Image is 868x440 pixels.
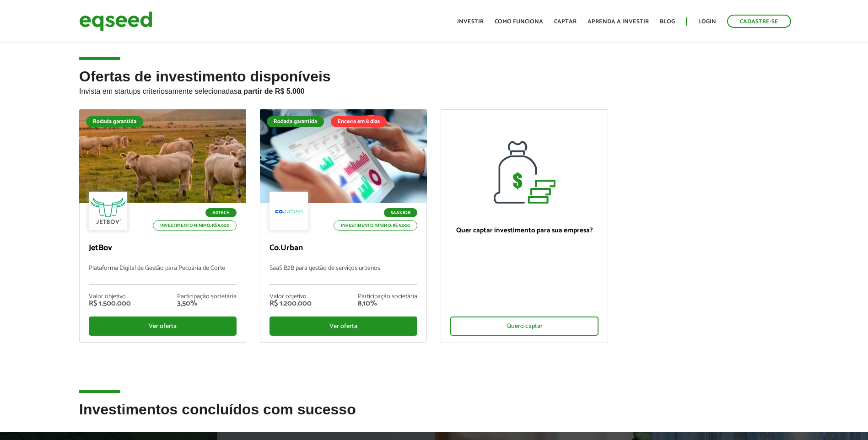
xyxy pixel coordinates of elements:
img: EqSeed [79,9,152,33]
div: R$ 1.200.000 [270,300,312,307]
div: Ver oferta [270,317,417,336]
a: Aprenda a investir [588,19,649,25]
a: Rodada garantida Encerra em 8 dias SaaS B2B Investimento mínimo: R$ 5.000 Co.Urban SaaS B2B para ... [260,109,427,343]
a: Quer captar investimento para sua empresa? Quero captar [441,109,608,343]
div: Participação societária [358,294,417,300]
p: JetBov [89,243,237,253]
p: Investimento mínimo: R$ 5.000 [153,220,237,231]
a: Investir [457,19,484,25]
a: Captar [554,19,577,25]
div: Valor objetivo [89,294,131,300]
div: Valor objetivo [270,294,312,300]
div: 8,10% [358,300,417,307]
h2: Investimentos concluídos com sucesso [79,402,789,431]
p: SaaS B2B para gestão de serviços urbanos [270,265,417,284]
div: Quero captar [450,317,598,336]
div: R$ 1.500.000 [89,300,131,307]
div: Rodada garantida [267,116,324,127]
p: Quer captar investimento para sua empresa? [450,226,598,235]
div: Rodada garantida [86,116,143,127]
div: Encerra em 8 dias [331,116,387,127]
div: 3,50% [177,300,237,307]
p: Agtech [205,208,237,217]
p: SaaS B2B [384,208,417,217]
p: Investimento mínimo: R$ 5.000 [334,220,417,231]
div: Ver oferta [89,317,237,336]
a: Login [698,19,716,25]
h2: Ofertas de investimento disponíveis [79,69,789,109]
a: Rodada garantida Agtech Investimento mínimo: R$ 5.000 JetBov Plataforma Digital de Gestão para Pe... [79,109,246,343]
a: Cadastre-se [727,15,791,28]
p: Invista em startups criteriosamente selecionadas [79,85,789,96]
strong: a partir de R$ 5.000 [237,87,305,95]
p: Plataforma Digital de Gestão para Pecuária de Corte [89,265,237,284]
a: Blog [660,19,675,25]
div: Participação societária [177,294,237,300]
p: Co.Urban [270,243,417,253]
a: Como funciona [495,19,543,25]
